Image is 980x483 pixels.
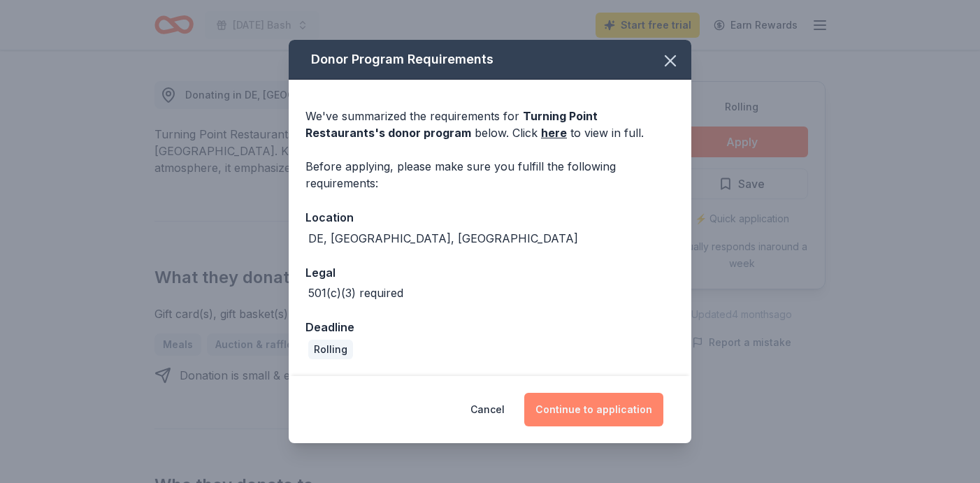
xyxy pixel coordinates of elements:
[308,284,403,301] div: 501(c)(3) required
[308,340,353,359] div: Rolling
[541,124,567,141] a: here
[305,264,675,282] div: Legal
[305,318,675,336] div: Deadline
[305,108,675,141] div: We've summarized the requirements for below. Click to view in full.
[305,208,675,226] div: Location
[289,40,691,80] div: Donor Program Requirements
[305,158,675,192] div: Before applying, please make sure you fulfill the following requirements:
[308,230,578,247] div: DE, [GEOGRAPHIC_DATA], [GEOGRAPHIC_DATA]
[470,393,505,426] button: Cancel
[524,393,663,426] button: Continue to application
